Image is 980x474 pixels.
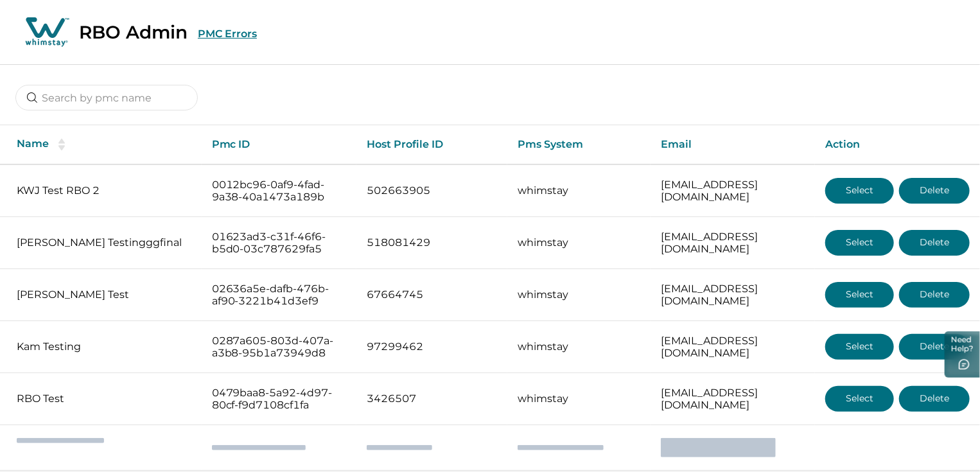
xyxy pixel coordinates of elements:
[518,288,640,301] p: whimstay
[507,125,651,164] th: Pms System
[367,184,497,197] p: 502663905
[899,282,970,308] button: Delete
[825,386,894,412] button: Select
[17,340,191,353] p: Kam Testing
[202,125,357,164] th: Pmc ID
[212,179,347,204] p: 0012bc96-0af9-4fad-9a38-40a1473a189b
[15,85,198,110] input: Search by pmc name
[651,125,815,164] th: Email
[518,340,640,353] p: whimstay
[212,387,347,412] p: 0479baa8-5a92-4d97-80cf-f9d7108cf1fa
[79,21,188,43] p: RBO Admin
[815,125,980,164] th: Action
[661,283,805,308] p: [EMAIL_ADDRESS][DOMAIN_NAME]
[212,335,347,360] p: 0287a605-803d-407a-a3b8-95b1a73949d8
[661,179,805,204] p: [EMAIL_ADDRESS][DOMAIN_NAME]
[825,282,894,308] button: Select
[518,184,640,197] p: whimstay
[367,392,497,405] p: 3426507
[899,386,970,412] button: Delete
[49,138,74,151] button: sorting
[661,231,805,256] p: [EMAIL_ADDRESS][DOMAIN_NAME]
[661,387,805,412] p: [EMAIL_ADDRESS][DOMAIN_NAME]
[367,288,497,301] p: 67664745
[17,288,191,301] p: [PERSON_NAME] Test
[518,236,640,249] p: whimstay
[899,230,970,256] button: Delete
[899,178,970,204] button: Delete
[899,334,970,360] button: Delete
[17,236,191,249] p: [PERSON_NAME] Testingggfinal
[212,283,347,308] p: 02636a5e-dafb-476b-af90-3221b41d3ef9
[17,184,191,197] p: KWJ Test RBO 2
[17,392,191,405] p: RBO Test
[825,230,894,256] button: Select
[825,334,894,360] button: Select
[356,125,507,164] th: Host Profile ID
[661,335,805,360] p: [EMAIL_ADDRESS][DOMAIN_NAME]
[367,340,497,353] p: 97299462
[198,28,257,40] button: PMC Errors
[212,231,347,256] p: 01623ad3-c31f-46f6-b5d0-03c787629fa5
[825,178,894,204] button: Select
[518,392,640,405] p: whimstay
[367,236,497,249] p: 518081429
